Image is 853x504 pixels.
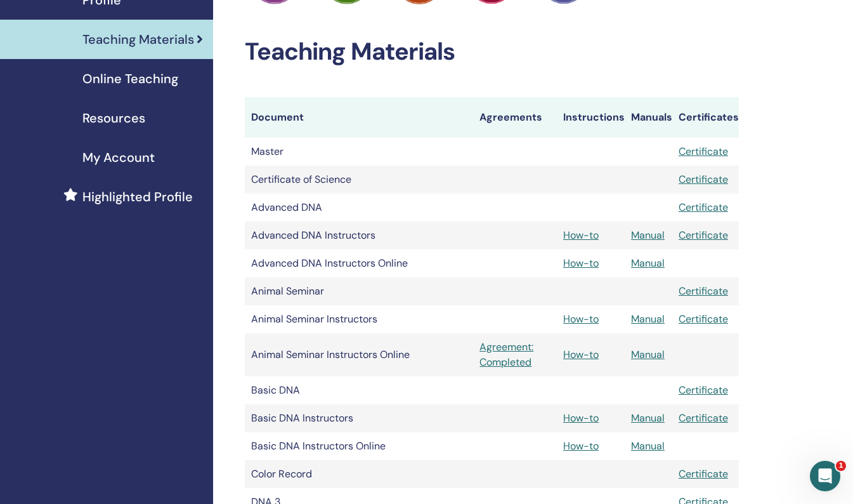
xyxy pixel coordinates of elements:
[473,97,557,138] th: Agreements
[245,97,473,138] th: Document
[82,69,178,88] span: Online Teaching
[245,376,473,404] td: Basic DNA
[563,411,599,425] a: How-to
[245,460,473,488] td: Color Record
[631,256,665,270] a: Manual
[563,256,599,270] a: How-to
[245,432,473,460] td: Basic DNA Instructors Online
[82,148,155,167] span: My Account
[563,348,599,361] a: How-to
[679,229,728,242] a: Certificate
[245,277,473,305] td: Animal Seminar
[245,404,473,432] td: Basic DNA Instructors
[836,461,846,471] span: 1
[679,411,728,425] a: Certificate
[245,166,473,194] td: Certificate of Science
[82,109,145,128] span: Resources
[245,194,473,222] td: Advanced DNA
[679,467,728,481] a: Certificate
[245,37,739,67] h2: Teaching Materials
[631,229,665,242] a: Manual
[679,312,728,326] a: Certificate
[245,222,473,249] td: Advanced DNA Instructors
[631,348,665,361] a: Manual
[563,439,599,453] a: How-to
[679,173,728,186] a: Certificate
[625,97,672,138] th: Manuals
[563,312,599,326] a: How-to
[245,333,473,376] td: Animal Seminar Instructors Online
[679,284,728,298] a: Certificate
[557,97,625,138] th: Instructions
[245,138,473,166] td: Master
[82,187,193,206] span: Highlighted Profile
[679,201,728,214] a: Certificate
[479,340,550,370] a: Agreement: Completed
[672,97,739,138] th: Certificates
[631,439,665,453] a: Manual
[631,312,665,326] a: Manual
[563,229,599,242] a: How-to
[245,249,473,277] td: Advanced DNA Instructors Online
[631,411,665,425] a: Manual
[810,461,840,491] iframe: Intercom live chat
[679,145,728,158] a: Certificate
[82,30,194,49] span: Teaching Materials
[245,305,473,333] td: Animal Seminar Instructors
[679,383,728,397] a: Certificate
